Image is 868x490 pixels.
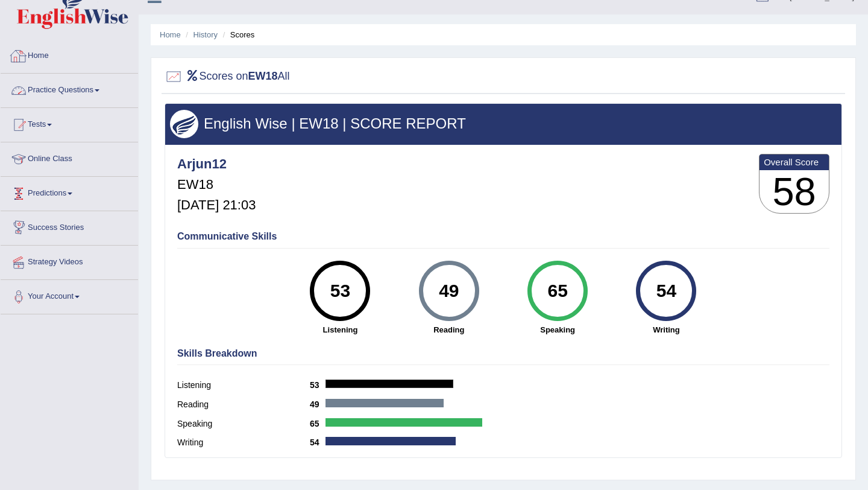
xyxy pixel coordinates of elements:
b: 49 [310,399,325,409]
h3: 58 [759,170,829,214]
b: 54 [310,437,325,447]
b: EW18 [248,70,278,82]
div: 65 [535,266,579,316]
h4: Skills Breakdown [177,348,829,359]
a: Success Stories [1,211,138,241]
h4: Arjun12 [177,157,256,171]
div: 54 [644,266,688,316]
strong: Writing [618,324,714,336]
a: Strategy Videos [1,246,138,276]
img: wings.png [170,110,198,138]
h2: Scores on All [165,68,290,86]
a: Online Class [1,142,138,173]
li: Scores [220,29,255,40]
b: 65 [310,419,325,428]
strong: Reading [401,324,497,336]
a: Practice Questions [1,74,138,104]
strong: Listening [292,324,388,336]
div: 49 [427,266,471,316]
label: Listening [177,379,310,392]
strong: Speaking [509,324,606,336]
a: Tests [1,108,138,138]
label: Speaking [177,418,310,430]
a: History [193,30,218,39]
label: Writing [177,436,310,449]
h4: Communicative Skills [177,231,829,242]
a: Home [160,30,181,39]
b: Overall Score [764,157,825,167]
b: 53 [310,380,325,390]
h5: EW18 [177,177,256,192]
a: Your Account [1,280,138,310]
h5: [DATE] 21:03 [177,198,256,212]
div: 53 [318,266,362,316]
a: Predictions [1,177,138,207]
a: Home [1,39,138,69]
label: Reading [177,398,310,411]
h3: English Wise | EW18 | SCORE REPORT [170,116,837,132]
